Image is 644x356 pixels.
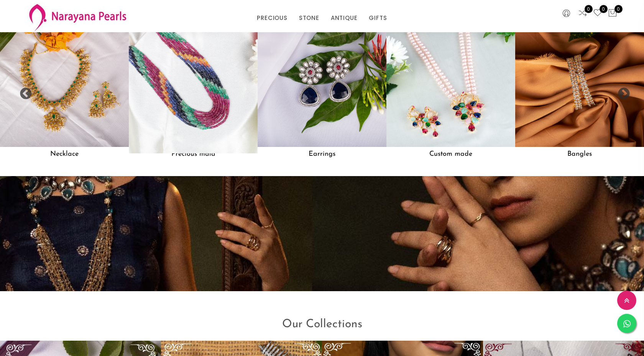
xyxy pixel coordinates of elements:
[129,147,258,162] h5: Precious mala
[608,8,617,18] button: 0
[386,147,515,162] h5: Custom made
[617,87,625,95] button: Next
[19,87,27,95] button: Previous
[299,12,319,24] a: STONE
[515,18,644,147] img: Bangles
[600,5,608,13] span: 0
[585,5,593,13] span: 0
[331,12,358,24] a: ANTIQUE
[122,12,264,154] img: Precious mala
[614,5,623,13] span: 0
[258,147,386,162] h5: Earrings
[593,8,602,18] a: 0
[386,18,515,147] img: Custom made
[258,18,386,147] img: Earrings
[515,147,644,162] h5: Bangles
[369,12,387,24] a: GIFTS
[578,8,587,18] a: 0
[257,12,287,24] a: PRECIOUS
